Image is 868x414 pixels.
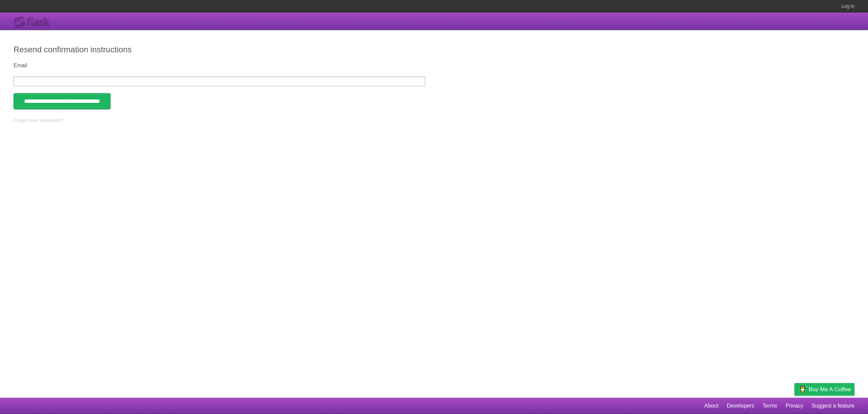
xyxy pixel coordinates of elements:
[14,62,425,69] label: Email
[812,399,854,412] a: Suggest a feature
[727,399,754,412] a: Developers
[14,16,54,28] div: Flask
[14,43,854,56] h2: Resend confirmation instructions
[794,383,854,396] a: Buy me a coffee
[14,118,63,123] a: Forgot your password?
[809,383,851,395] span: Buy me a coffee
[786,399,803,412] a: Privacy
[704,399,718,412] a: About
[763,399,777,412] a: Terms
[798,383,807,395] img: Buy me a coffee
